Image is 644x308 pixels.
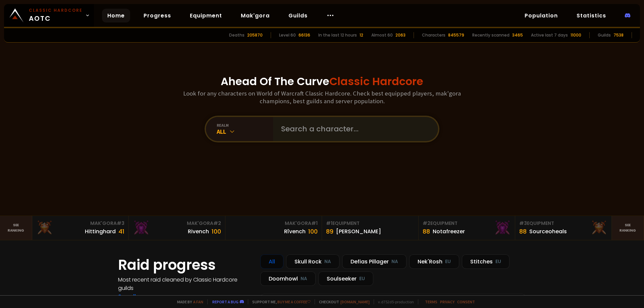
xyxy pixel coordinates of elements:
div: 12 [360,32,363,38]
div: Stitches [462,254,509,269]
div: Doomhowl [260,271,316,286]
a: Guilds [283,9,313,22]
h4: Most recent raid cleaned by Classic Hardcore guilds [118,275,252,292]
a: Mak'gora [235,9,275,22]
a: See all progress [118,293,162,300]
div: Notafreezer [433,227,465,236]
h1: Ahead Of The Curve [221,73,423,89]
input: Search a character... [277,117,430,141]
a: Report a bug [212,299,238,304]
div: 100 [212,227,221,236]
div: Hittinghard [85,227,116,236]
span: # 1 [311,220,318,227]
div: Recently scanned [472,32,509,38]
span: # 3 [519,220,527,227]
div: Mak'Gora [133,220,221,227]
a: [DOMAIN_NAME] [340,299,370,304]
a: Classic HardcoreAOTC [4,4,94,27]
h1: Raid progress [118,254,252,275]
h3: Look for any characters on World of Warcraft Classic Hardcore. Check best equipped players, mak'g... [180,89,464,105]
div: 2063 [395,32,406,38]
a: Equipment [184,9,227,22]
div: 88 [423,227,430,236]
div: Characters [422,32,445,38]
a: a fan [193,299,203,304]
span: Made by [173,299,203,304]
a: Privacy [440,299,454,304]
div: Level 60 [279,32,296,38]
span: # 3 [117,220,124,227]
div: 11000 [571,32,581,38]
a: Mak'Gora#2Rivench100 [129,216,225,240]
span: Classic Hardcore [329,74,423,89]
span: # 2 [423,220,430,227]
div: Defias Pillager [342,254,407,269]
div: Active last 7 days [531,32,568,38]
div: 89 [326,227,333,236]
a: Progress [138,9,176,22]
a: #3Equipment88Sourceoheals [515,216,612,240]
div: Deaths [229,32,245,38]
div: Equipment [423,220,511,227]
span: # 1 [326,220,332,227]
a: Seeranking [612,216,644,240]
div: Soulseeker [318,271,373,286]
div: In the last 12 hours [318,32,357,38]
a: Mak'Gora#1Rîvench100 [225,216,322,240]
a: #1Equipment89[PERSON_NAME] [322,216,419,240]
span: Checkout [315,299,370,304]
a: Terms [425,299,437,304]
div: [PERSON_NAME] [336,227,381,236]
div: 88 [519,227,527,236]
small: NA [301,275,307,282]
span: AOTC [29,7,83,23]
a: Statistics [571,9,611,22]
div: Mak'Gora [36,220,124,227]
a: Buy me a coffee [277,299,311,304]
div: 3465 [512,32,523,38]
a: Population [519,9,563,22]
span: # 2 [213,220,221,227]
small: Classic Hardcore [29,7,83,13]
div: Equipment [326,220,414,227]
a: Consent [457,299,475,304]
div: 41 [118,227,124,236]
span: v. d752d5 - production [374,299,414,304]
div: 100 [308,227,318,236]
div: Mak'Gora [229,220,318,227]
div: Sourceoheals [529,227,567,236]
div: Rîvench [284,227,306,236]
small: NA [391,258,398,265]
div: Rivench [188,227,209,236]
div: All [260,254,283,269]
div: 66136 [299,32,310,38]
small: EU [359,275,365,282]
span: Support me, [248,299,311,304]
div: All [217,128,273,135]
div: realm [217,123,273,128]
small: EU [495,258,501,265]
div: 7538 [613,32,624,38]
div: Almost 60 [371,32,393,38]
div: 845579 [448,32,464,38]
div: Guilds [598,32,611,38]
div: Equipment [519,220,607,227]
a: Home [102,9,130,22]
small: EU [445,258,451,265]
div: 205870 [247,32,263,38]
div: Nek'Rosh [409,254,459,269]
small: NA [324,258,331,265]
a: Mak'Gora#3Hittinghard41 [32,216,129,240]
div: Skull Rock [286,254,339,269]
a: #2Equipment88Notafreezer [419,216,515,240]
